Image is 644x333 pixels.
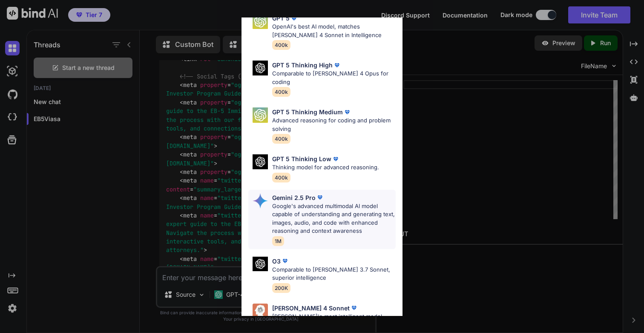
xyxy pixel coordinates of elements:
[272,202,396,235] p: Google's advanced multimodal AI model capable of understanding and generating text, images, audio...
[272,283,290,293] span: 200K
[253,304,268,319] img: Pick Models
[272,163,379,172] p: Thinking model for advanced reasoning.
[343,108,351,116] img: premium
[290,14,298,23] img: premium
[272,304,350,313] p: [PERSON_NAME] 4 Sonnet
[272,40,290,50] span: 400k
[272,154,331,163] p: GPT 5 Thinking Low
[272,236,284,246] span: 1M
[281,257,289,265] img: premium
[272,173,290,182] span: 400k
[253,193,268,208] img: Pick Models
[333,61,341,69] img: premium
[272,193,316,202] p: Gemini 2.5 Pro
[350,304,358,312] img: premium
[272,257,281,266] p: O3
[331,155,340,163] img: premium
[272,87,290,97] span: 400k
[253,14,268,29] img: Pick Models
[272,14,290,23] p: GPT 5
[253,154,268,169] img: Pick Models
[272,134,290,144] span: 400k
[272,266,396,282] p: Comparable to [PERSON_NAME] 3.7 Sonnet, superior intelligence
[253,107,268,123] img: Pick Models
[272,23,396,39] p: OpenAI's best AI model, matches [PERSON_NAME] 4 Sonnet in Intelligence
[272,107,343,116] p: GPT 5 Thinking Medium
[253,61,268,75] img: Pick Models
[253,257,268,272] img: Pick Models
[316,193,324,202] img: premium
[272,61,333,69] p: GPT 5 Thinking High
[272,313,382,321] p: [PERSON_NAME]'s most intelligent model
[272,116,396,133] p: Advanced reasoning for coding and problem solving
[272,69,396,86] p: Comparable to [PERSON_NAME] 4 Opus for coding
